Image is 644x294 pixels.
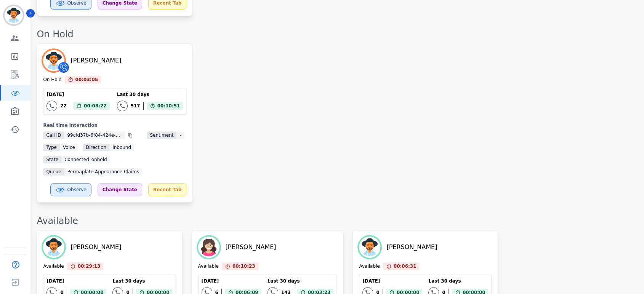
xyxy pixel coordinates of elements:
[147,131,176,139] span: Sentiment
[70,56,121,65] div: [PERSON_NAME]
[362,278,422,284] div: [DATE]
[43,131,64,139] span: Call ID
[37,215,636,227] div: Available
[75,76,98,83] span: 00:03:05
[46,91,109,97] div: [DATE]
[46,278,106,284] div: [DATE]
[83,144,109,151] span: Direction
[60,103,67,109] div: 22
[98,183,142,196] div: Change State
[78,262,101,270] span: 00:29:13
[359,236,380,258] img: Avatar
[131,103,140,109] div: 517
[176,131,184,139] span: -
[70,243,121,252] div: [PERSON_NAME]
[60,144,78,151] span: voice
[43,77,61,83] div: On Hold
[386,243,437,252] div: [PERSON_NAME]
[43,144,60,151] span: Type
[67,187,87,193] span: Observe
[394,262,417,270] span: 00:06:31
[268,278,334,284] div: Last 30 days
[64,168,142,176] span: Permaplate Appearance Claims
[198,236,219,258] img: Avatar
[43,50,64,71] img: Avatar
[202,278,261,284] div: [DATE]
[43,236,64,258] img: Avatar
[61,156,110,163] span: connected_onhold
[428,278,488,284] div: Last 30 days
[109,144,134,151] span: inbound
[5,6,23,24] img: Bordered avatar
[198,263,219,270] div: Available
[50,183,91,196] button: Observe
[359,263,380,270] div: Available
[43,263,64,270] div: Available
[117,91,183,97] div: Last 30 days
[43,168,64,176] span: Queue
[64,131,125,139] span: 99cfd37b-6f84-424e-a8af-38ec6245d122
[43,122,186,128] div: Real time interaction
[84,102,107,110] span: 00:08:22
[226,243,276,252] div: [PERSON_NAME]
[232,262,255,270] span: 00:10:23
[157,102,180,110] span: 00:10:51
[112,278,172,284] div: Last 30 days
[37,28,636,40] div: On Hold
[43,156,61,163] span: State
[148,183,186,196] div: Recent Tab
